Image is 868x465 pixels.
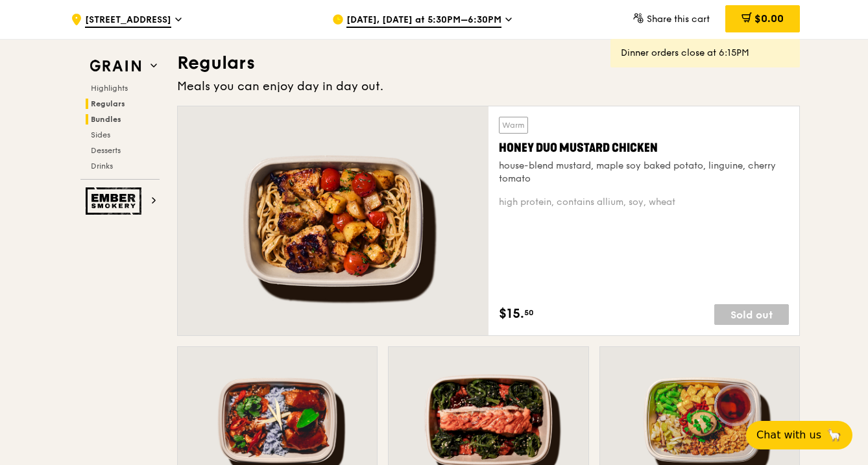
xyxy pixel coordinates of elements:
[746,421,852,449] button: Chat with us🦙
[499,160,789,185] div: house-blend mustard, maple soy baked potato, linguine, cherry tomato
[499,196,789,209] div: high protein, contains allium, soy, wheat
[91,161,113,171] span: Drinks
[177,77,800,95] div: Meals you can enjoy day in day out.
[346,14,501,28] span: [DATE], [DATE] at 5:30PM–6:30PM
[86,54,145,78] img: Grain web logo
[714,304,789,325] div: Sold out
[754,12,784,25] span: $0.00
[91,130,110,139] span: Sides
[499,117,528,134] div: Warm
[91,146,121,155] span: Desserts
[524,307,534,318] span: 50
[91,84,128,93] span: Highlights
[91,115,121,124] span: Bundles
[756,427,821,443] span: Chat with us
[91,99,125,108] span: Regulars
[647,14,710,25] span: Share this cart
[86,187,145,215] img: Ember Smokery web logo
[499,139,789,157] div: Honey Duo Mustard Chicken
[177,51,800,75] h3: Regulars
[826,427,842,443] span: 🦙
[499,304,524,324] span: $15.
[85,14,171,28] span: [STREET_ADDRESS]
[621,47,790,60] div: Dinner orders close at 6:15PM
